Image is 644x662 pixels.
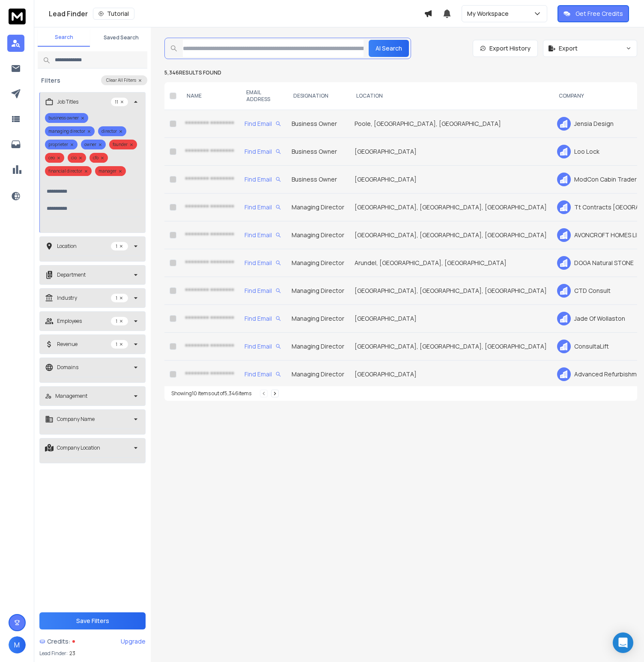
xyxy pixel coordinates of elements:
td: [GEOGRAPHIC_DATA] [349,305,552,333]
p: Management [55,393,87,400]
div: Find Email [244,342,281,351]
a: Credits:Upgrade [39,633,146,650]
th: NAME [180,82,239,110]
p: Job Titles [57,98,78,105]
p: business owner [45,113,88,123]
p: Department [57,271,86,278]
p: Location [57,243,77,250]
p: cio [68,153,86,163]
p: 11 [111,98,128,106]
button: M [9,636,26,653]
span: Credits: [47,637,71,646]
div: Find Email [244,231,281,239]
td: Managing Director [286,305,349,333]
button: Saved Search [95,29,147,46]
div: Upgrade [121,637,146,646]
p: ceo [45,153,64,163]
p: 1 [111,340,128,349]
span: Export [559,44,578,53]
h3: Filters [38,76,64,85]
p: Industry [57,295,77,301]
td: Managing Director [286,333,349,361]
div: Find Email [244,259,281,267]
td: [GEOGRAPHIC_DATA], [GEOGRAPHIC_DATA], [GEOGRAPHIC_DATA] [349,333,552,361]
td: [GEOGRAPHIC_DATA] [349,138,552,166]
div: Open Intercom Messenger [613,632,633,653]
td: Managing Director [286,361,349,388]
p: Company Name [57,416,95,423]
button: Save Filters [39,612,146,629]
button: Search [38,29,90,47]
div: Find Email [244,370,281,379]
p: cfo [89,153,108,163]
p: Employees [57,318,82,325]
p: director [98,126,126,136]
p: Company Location [57,444,100,451]
td: [GEOGRAPHIC_DATA] [349,166,552,194]
a: Export History [473,40,538,57]
button: Get Free Credits [558,5,629,22]
td: Arundel, [GEOGRAPHIC_DATA], [GEOGRAPHIC_DATA] [349,249,552,277]
td: Managing Director [286,221,349,249]
p: Lead Finder: [39,650,68,657]
p: 1 [111,242,128,250]
p: Get Free Credits [575,9,623,18]
th: EMAIL ADDRESS [239,82,286,110]
button: Tutorial [93,8,134,20]
p: Revenue [57,341,78,348]
td: [GEOGRAPHIC_DATA] [349,361,552,388]
td: Managing Director [286,194,349,221]
th: LOCATION [349,82,552,110]
p: proprieter [45,140,78,149]
div: Find Email [244,119,281,128]
td: Poole, [GEOGRAPHIC_DATA], [GEOGRAPHIC_DATA] [349,110,552,138]
p: manager [95,166,126,176]
p: founder [109,140,137,149]
td: Managing Director [286,277,349,305]
td: Business Owner [286,110,349,138]
div: Lead Finder [49,8,424,20]
p: Domains [57,364,78,371]
div: Find Email [244,286,281,295]
td: [GEOGRAPHIC_DATA], [GEOGRAPHIC_DATA], [GEOGRAPHIC_DATA] [349,221,552,249]
td: Business Owner [286,138,349,166]
div: Showing 10 items out of 5,346 items [171,390,251,397]
p: 1 [111,317,128,325]
p: My Workspace [467,9,512,18]
p: owner [81,140,106,149]
div: Find Email [244,314,281,323]
div: Find Email [244,147,281,156]
div: Find Email [244,203,281,212]
th: DESIGNATION [286,82,349,110]
p: 1 [111,294,128,302]
td: [GEOGRAPHIC_DATA], [GEOGRAPHIC_DATA], [GEOGRAPHIC_DATA] [349,277,552,305]
button: Clear All Filters [101,75,147,85]
p: financial director [45,166,92,176]
td: Managing Director [286,249,349,277]
div: Find Email [244,175,281,184]
button: AI Search [369,40,409,57]
td: Business Owner [286,166,349,194]
span: 23 [69,650,75,657]
p: 5,346 results found [164,69,637,76]
p: managing director [45,126,95,136]
td: [GEOGRAPHIC_DATA], [GEOGRAPHIC_DATA], [GEOGRAPHIC_DATA] [349,194,552,221]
